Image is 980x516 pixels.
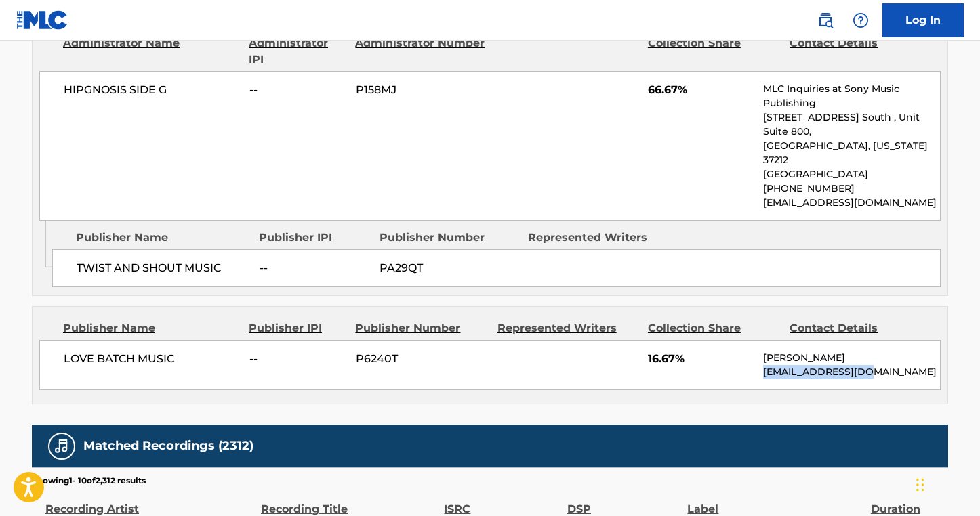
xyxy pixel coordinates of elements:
[249,82,346,98] span: --
[249,351,346,367] span: --
[355,320,487,337] div: Publisher Number
[497,320,638,337] div: Represented Writers
[260,260,369,276] span: --
[54,438,70,454] img: Matched Recordings
[763,196,940,210] p: [EMAIL_ADDRESS][DOMAIN_NAME]
[648,351,753,367] span: 16.67%
[355,35,487,68] div: Administrator Number
[763,139,940,167] p: [GEOGRAPHIC_DATA], [US_STATE] 37212
[64,82,239,98] span: HIPGNOSIS SIDE G
[763,365,940,379] p: [EMAIL_ADDRESS][DOMAIN_NAME]
[763,181,940,196] p: [PHONE_NUMBER]
[63,35,239,68] div: Administrator Name
[847,7,874,34] div: Help
[356,82,487,98] span: P158MJ
[648,320,779,337] div: Collection Share
[853,12,869,28] img: help
[249,320,345,337] div: Publisher IPI
[249,35,345,68] div: Administrator IPI
[882,3,964,37] a: Log In
[790,35,921,68] div: Contact Details
[817,12,834,28] img: search
[64,351,239,367] span: LOVE BATCH MUSIC
[790,320,921,337] div: Contact Details
[83,438,253,454] h5: Matched Recordings (2312)
[356,351,487,367] span: P6240T
[763,110,940,139] p: [STREET_ADDRESS] South , Unit Suite 800,
[76,230,249,246] div: Publisher Name
[259,230,369,246] div: Publisher IPI
[812,7,839,34] a: Public Search
[77,260,249,276] span: TWIST AND SHOUT MUSIC
[648,35,779,68] div: Collection Share
[763,82,940,110] p: MLC Inquiries at Sony Music Publishing
[63,320,239,337] div: Publisher Name
[916,465,924,505] div: Drag
[16,10,68,30] img: MLC Logo
[380,260,518,276] span: PA29QT
[528,230,666,246] div: Represented Writers
[763,351,940,365] p: [PERSON_NAME]
[912,451,980,516] iframe: Chat Widget
[32,475,146,487] p: Showing 1 - 10 of 2,312 results
[763,167,940,181] p: [GEOGRAPHIC_DATA]
[380,230,518,246] div: Publisher Number
[648,82,753,98] span: 66.67%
